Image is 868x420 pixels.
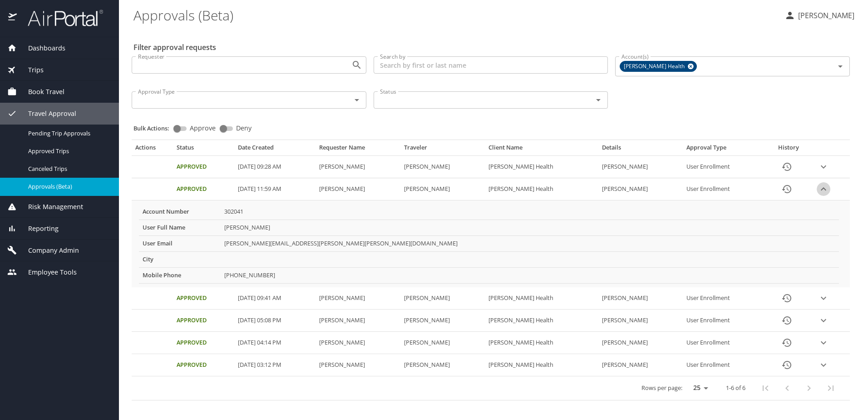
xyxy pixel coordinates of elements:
[28,165,108,173] span: Canceled Trips
[485,287,598,310] td: [PERSON_NAME] Health
[139,204,839,284] table: More info for approvals
[234,156,316,178] td: [DATE] 09:28 AM
[400,287,485,310] td: [PERSON_NAME]
[683,332,764,354] td: User Enrollment
[234,332,316,354] td: [DATE] 04:14 PM
[173,156,234,178] td: Approved
[234,144,316,155] th: Date Created
[28,182,108,191] span: Approvals (Beta)
[234,287,316,310] td: [DATE] 09:41 AM
[17,224,59,234] span: Reporting
[173,178,234,200] td: Approved
[190,125,216,131] span: Approve
[132,144,173,155] th: Actions
[683,354,764,376] td: User Enrollment
[173,310,234,332] td: Approved
[683,310,764,332] td: User Enrollment
[316,178,400,200] td: [PERSON_NAME]
[17,43,65,53] span: Dashboards
[374,56,608,74] input: Search by first or last name
[400,144,485,155] th: Traveler
[17,87,64,97] span: Book Travel
[817,314,830,327] button: expand row
[132,144,850,400] table: Approval table
[776,156,798,178] button: History
[817,336,830,350] button: expand row
[316,310,400,332] td: [PERSON_NAME]
[686,381,711,395] select: rows per page
[139,267,221,283] th: Mobile Phone
[17,202,83,212] span: Risk Management
[817,182,830,196] button: expand row
[173,354,234,376] td: Approved
[485,144,598,155] th: Client Name
[400,310,485,332] td: [PERSON_NAME]
[485,178,598,200] td: [PERSON_NAME] Health
[139,220,221,235] th: User Full Name
[221,220,839,235] td: [PERSON_NAME]
[598,310,683,332] td: [PERSON_NAME]
[18,9,103,27] img: airportal-logo.png
[400,178,485,200] td: [PERSON_NAME]
[776,178,798,200] button: History
[683,178,764,200] td: User Enrollment
[316,354,400,376] td: [PERSON_NAME]
[598,287,683,310] td: [PERSON_NAME]
[592,94,605,106] button: Open
[795,10,854,21] p: [PERSON_NAME]
[236,125,252,131] span: Deny
[316,144,400,155] th: Requester Name
[485,354,598,376] td: [PERSON_NAME] Health
[400,354,485,376] td: [PERSON_NAME]
[485,332,598,354] td: [PERSON_NAME] Health
[776,287,798,309] button: History
[350,94,363,106] button: Open
[173,144,234,155] th: Status
[133,40,216,55] h2: Filter approval requests
[234,178,316,200] td: [DATE] 11:59 AM
[683,287,764,310] td: User Enrollment
[234,354,316,376] td: [DATE] 03:12 PM
[598,178,683,200] td: [PERSON_NAME]
[598,332,683,354] td: [PERSON_NAME]
[350,59,363,71] button: Open
[139,204,221,220] th: Account Number
[316,287,400,310] td: [PERSON_NAME]
[221,267,839,283] td: [PHONE_NUMBER]
[776,354,798,376] button: History
[17,267,77,277] span: Employee Tools
[316,156,400,178] td: [PERSON_NAME]
[817,291,830,305] button: expand row
[316,332,400,354] td: [PERSON_NAME]
[764,144,814,155] th: History
[8,9,18,27] img: icon-airportal.png
[133,124,177,132] p: Bulk Actions:
[598,144,683,155] th: Details
[817,358,830,372] button: expand row
[28,147,108,155] span: Approved Trips
[28,129,108,138] span: Pending Trip Approvals
[485,310,598,332] td: [PERSON_NAME] Health
[221,204,839,220] td: 302041
[598,156,683,178] td: [PERSON_NAME]
[776,310,798,331] button: History
[17,109,76,119] span: Travel Approval
[139,251,221,267] th: City
[620,62,690,71] span: [PERSON_NAME] Health
[400,332,485,354] td: [PERSON_NAME]
[17,245,79,255] span: Company Admin
[173,287,234,310] td: Approved
[726,385,745,391] p: 1-6 of 6
[781,7,858,24] button: [PERSON_NAME]
[485,156,598,178] td: [PERSON_NAME] Health
[234,310,316,332] td: [DATE] 05:08 PM
[817,160,830,174] button: expand row
[17,65,44,75] span: Trips
[641,385,682,391] p: Rows per page:
[683,144,764,155] th: Approval Type
[400,156,485,178] td: [PERSON_NAME]
[776,332,798,354] button: History
[221,235,839,251] td: [PERSON_NAME][EMAIL_ADDRESS][PERSON_NAME][PERSON_NAME][DOMAIN_NAME]
[834,60,847,73] button: Open
[683,156,764,178] td: User Enrollment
